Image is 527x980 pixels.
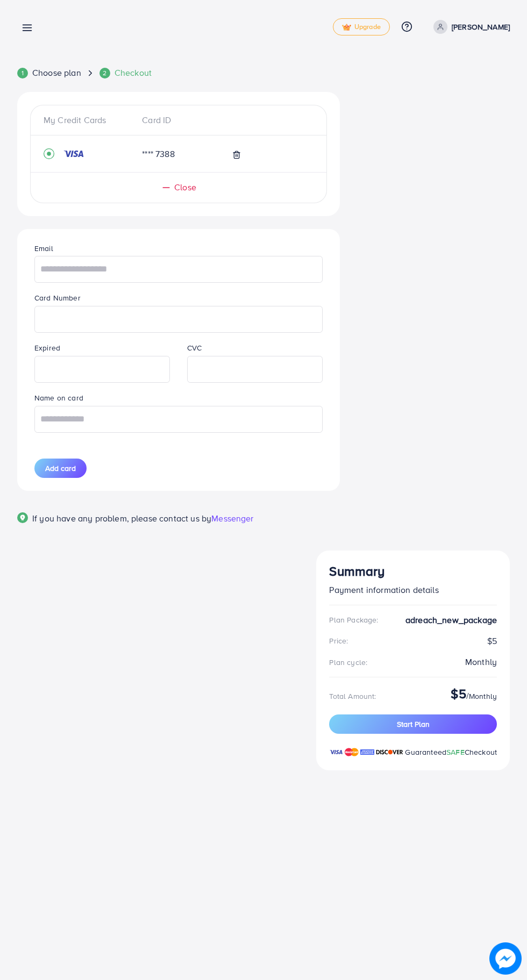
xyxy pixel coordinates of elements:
div: My Credit Cards [44,114,133,126]
div: / [451,686,497,706]
a: [PERSON_NAME] [429,20,510,34]
span: Add card [45,463,76,474]
span: Choose plan [32,67,81,79]
label: Email [34,243,53,254]
img: brand [376,747,403,757]
div: Plan cycle: [329,657,367,668]
img: brand [360,747,374,757]
iframe: Secure CVC input frame [193,357,317,381]
button: Start Plan [329,714,497,734]
span: Checkout [115,67,152,79]
img: tick [342,24,351,31]
a: tickUpgrade [333,18,390,35]
div: Monthly [465,656,497,668]
span: SAFE [446,747,465,757]
span: Upgrade [342,23,381,31]
div: 1 [17,68,28,78]
span: If you have any problem, please contact us by [32,512,211,524]
iframe: Secure expiration date input frame [40,357,164,381]
label: CVC [187,342,202,353]
div: Plan Package: [329,614,378,625]
span: Monthly [469,691,497,702]
label: Expired [34,342,60,353]
div: 2 [99,68,110,78]
div: Total Amount: [329,691,376,702]
img: image [489,942,522,975]
label: Name on card [34,392,83,403]
svg: record circle [44,148,54,159]
img: brand [329,747,343,757]
label: Card Number [34,292,81,303]
div: $5 [329,635,497,647]
div: Price: [329,635,348,646]
p: Payment information details [329,583,497,596]
h3: Summary [329,563,497,579]
strong: adreach_new_package [405,614,497,626]
span: Messenger [211,512,253,524]
span: Start Plan [397,719,430,729]
p: [PERSON_NAME] [452,20,510,33]
img: brand [345,747,359,757]
h3: $5 [451,686,466,702]
iframe: Secure card number input frame [40,307,317,331]
div: Card ID [133,114,223,126]
span: Close [174,181,196,194]
span: Guaranteed Checkout [405,747,497,757]
img: credit [63,149,84,158]
button: Add card [34,459,87,478]
img: Popup guide [17,512,28,523]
